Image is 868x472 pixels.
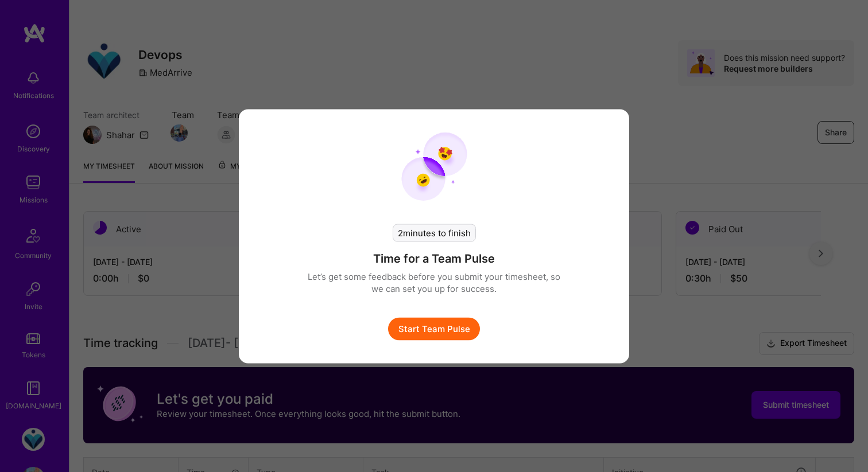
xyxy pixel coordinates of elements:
[388,317,480,340] button: Start Team Pulse
[308,270,560,294] p: Let’s get some feedback before you submit your timesheet, so we can set you up for success.
[401,132,467,201] img: team pulse start
[373,251,495,266] h4: Time for a Team Pulse
[239,109,629,363] div: modal
[393,224,476,241] div: 2 minutes to finish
